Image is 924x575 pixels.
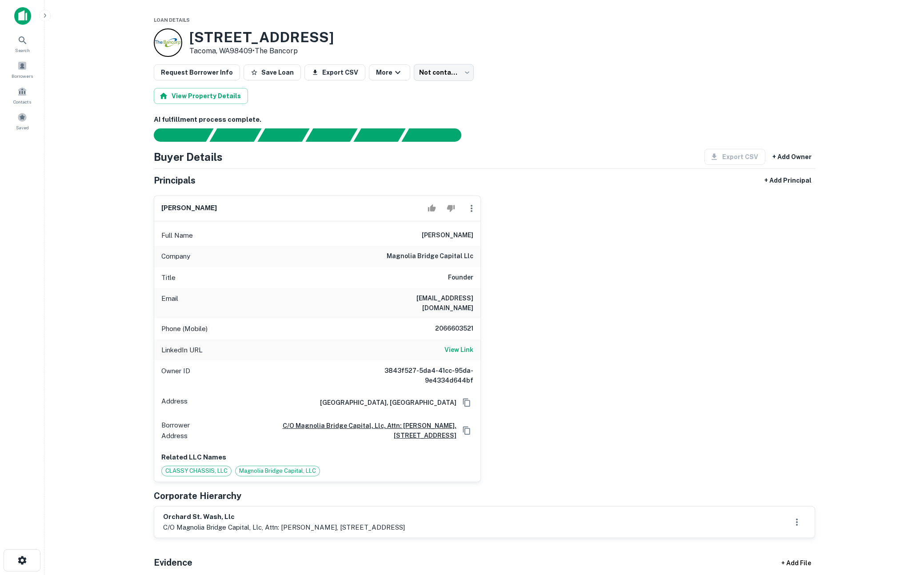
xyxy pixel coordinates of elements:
h6: 2066603521 [420,323,473,334]
h5: Evidence [154,556,192,569]
p: Related LLC Names [161,452,473,463]
h6: AI fulfillment process complete. [154,115,815,125]
button: Reject [443,200,459,217]
p: Phone (Mobile) [161,323,208,334]
div: Principals found, AI now looking for contact information... [305,128,357,142]
span: CLASSY CHASSIS, LLC [162,467,231,475]
a: Contacts [3,83,42,107]
p: Owner ID [161,366,190,385]
p: Address [161,396,188,409]
span: Loan Details [154,17,190,23]
span: Saved [16,124,29,131]
h6: [EMAIL_ADDRESS][DOMAIN_NAME] [367,293,473,313]
p: Full Name [161,230,193,241]
a: View Link [444,345,473,355]
img: capitalize-icon.png [14,7,31,25]
h6: 3843f527-5da4-41cc-95da-9e4334d644bf [367,366,473,385]
h5: Principals [154,174,196,187]
span: Contacts [13,98,31,105]
button: Copy Address [460,424,473,437]
h6: orchard st. wash, llc [163,512,405,522]
span: Search [15,47,30,54]
h4: Buyer Details [154,149,223,165]
span: Borrowers [12,72,33,80]
a: c/o magnolia bridge capital, llc, attn: [PERSON_NAME], [STREET_ADDRESS] [220,421,456,440]
div: Documents found, AI parsing details... [257,128,309,142]
iframe: Chat Widget [880,504,924,547]
button: More [369,64,410,80]
div: Sending borrower request to AI... [143,128,210,142]
div: AI fulfillment process complete. [402,128,472,142]
button: + Add Owner [769,149,815,165]
div: + Add File [765,555,828,571]
p: Tacoma, WA98409 • [189,46,334,56]
button: + Add Principal [761,172,815,188]
div: Principals found, still searching for contact information. This may take time... [353,128,405,142]
a: The Bancorp [255,47,298,55]
button: Accept [424,200,440,217]
span: Magnolia Bridge Capital, LLC [236,467,320,475]
p: Email [161,293,178,313]
p: Borrower Address [161,420,216,441]
h3: [STREET_ADDRESS] [189,29,334,46]
button: Save Loan [244,64,301,80]
a: Borrowers [3,57,42,81]
h6: [PERSON_NAME] [422,230,473,241]
div: Your request is received and processing... [209,128,261,142]
button: Copy Address [460,396,473,409]
a: Saved [3,109,42,133]
h6: [GEOGRAPHIC_DATA], [GEOGRAPHIC_DATA] [313,398,456,407]
div: Not contacted [414,64,474,81]
p: LinkedIn URL [161,345,203,355]
h5: Corporate Hierarchy [154,489,241,503]
h6: [PERSON_NAME] [161,203,217,213]
button: Request Borrower Info [154,64,240,80]
p: c/o magnolia bridge capital, llc, attn: [PERSON_NAME], [STREET_ADDRESS] [163,522,405,533]
h6: magnolia bridge capital llc [387,251,473,262]
h6: Founder [448,272,473,283]
button: Export CSV [304,64,365,80]
a: Search [3,32,42,56]
button: View Property Details [154,88,248,104]
p: Company [161,251,190,262]
p: Title [161,272,176,283]
h6: View Link [444,345,473,355]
